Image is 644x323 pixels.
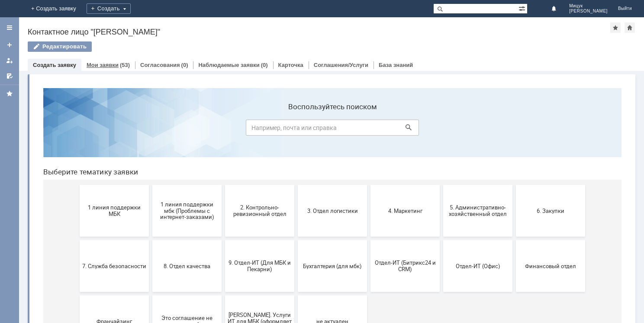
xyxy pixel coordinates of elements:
[407,104,476,155] button: 5. Административно-хозяйственный отдел
[264,237,328,243] span: не актуален
[87,3,131,14] div: Создать
[480,159,549,211] button: Финансовый отдел
[116,104,185,155] button: 1 линия поддержки мбк (Проблемы с интернет-заказами)
[3,38,16,52] a: Создать заявку
[337,178,401,191] span: Отдел-ИТ (Битрикс24 и CRM)
[116,159,185,211] button: 8. Отдел качества
[569,9,608,14] span: [PERSON_NAME]
[209,38,383,54] input: Например, почта или справка
[482,126,546,133] span: 6. Закупки
[480,104,549,155] button: 6. Закупки
[610,22,621,33] div: Добавить в избранное
[198,62,259,68] a: Наблюдаемые заявки
[625,22,635,33] div: Сделать домашней страницей
[189,214,258,266] button: [PERSON_NAME]. Услуги ИТ для МБК (оформляет L1)
[314,62,368,68] a: Соглашения/Услуги
[7,86,585,95] header: Выберите тематику заявки
[46,237,110,243] span: Франчайзинг
[261,159,331,211] button: Бухгалтерия (для мбк)
[189,104,258,155] button: 2. Контрольно-ревизионный отдел
[409,123,473,136] span: 5. Административно-хозяйственный отдел
[120,62,130,68] div: (53)
[116,214,185,266] button: Это соглашение не активно!
[407,159,476,211] button: Отдел-ИТ (Офис)
[3,54,16,67] a: Мои заявки
[261,104,331,155] button: 3. Отдел логистики
[334,104,403,155] button: 4. Маркетинг
[119,181,183,188] span: 8. Отдел качества
[264,126,328,133] span: 3. Отдел логистики
[119,234,183,247] span: Это соглашение не активно!
[43,159,113,211] button: 7. Служба безопасности
[33,62,76,68] a: Создать заявку
[119,120,183,139] span: 1 линия поддержки мбк (Проблемы с интернет-заказами)
[140,62,180,68] a: Согласования
[87,62,119,68] a: Мои заявки
[261,62,268,68] div: (0)
[337,126,401,133] span: 4. Маркетинг
[28,28,610,36] div: Контактное лицо "[PERSON_NAME]"
[261,214,331,266] button: не актуален
[482,181,546,188] span: Финансовый отдел
[191,123,255,136] span: 2. Контрольно-ревизионный отдел
[3,69,16,83] a: Мои согласования
[181,62,188,68] div: (0)
[278,62,303,68] a: Карточка
[518,4,527,12] span: Расширенный поиск
[569,3,608,9] span: Мицук
[191,178,255,191] span: 9. Отдел-ИТ (Для МБК и Пекарни)
[43,214,113,266] button: Франчайзинг
[191,230,255,250] span: [PERSON_NAME]. Услуги ИТ для МБК (оформляет L1)
[189,159,258,211] button: 9. Отдел-ИТ (Для МБК и Пекарни)
[264,181,328,188] span: Бухгалтерия (для мбк)
[379,62,413,68] a: База знаний
[43,104,113,155] button: 1 линия поддержки МБК
[409,181,473,188] span: Отдел-ИТ (Офис)
[334,159,403,211] button: Отдел-ИТ (Битрикс24 и CRM)
[46,181,110,188] span: 7. Служба безопасности
[209,21,383,30] label: Воспользуйтесь поиском
[46,123,110,136] span: 1 линия поддержки МБК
